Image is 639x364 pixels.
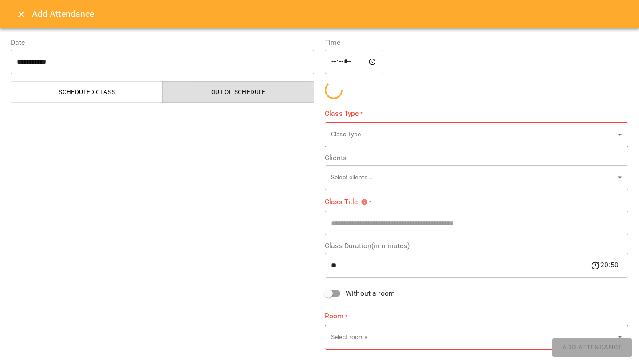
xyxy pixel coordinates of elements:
p: Class Type [331,130,614,139]
p: Select rooms [331,333,614,342]
span: Class Title [325,198,368,206]
span: Scheduled class [16,87,158,97]
label: Clients [325,154,628,162]
button: Scheduled class [11,81,163,103]
label: Room [325,311,628,321]
span: Out of Schedule [168,87,309,97]
div: Select rooms [325,324,628,350]
button: Close [11,4,32,25]
h6: Add Attendance [32,7,628,21]
div: Class Type [325,122,628,147]
label: Class Type [325,108,628,119]
p: Select clients... [331,173,614,182]
label: Class Duration(in minutes) [325,242,628,249]
div: Select clients... [325,165,628,190]
button: Out of Schedule [162,81,315,103]
span: Without a room [346,288,395,299]
svg: Please specify class title or select clients [361,198,368,206]
label: Time [325,39,628,46]
label: Date [11,39,314,46]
